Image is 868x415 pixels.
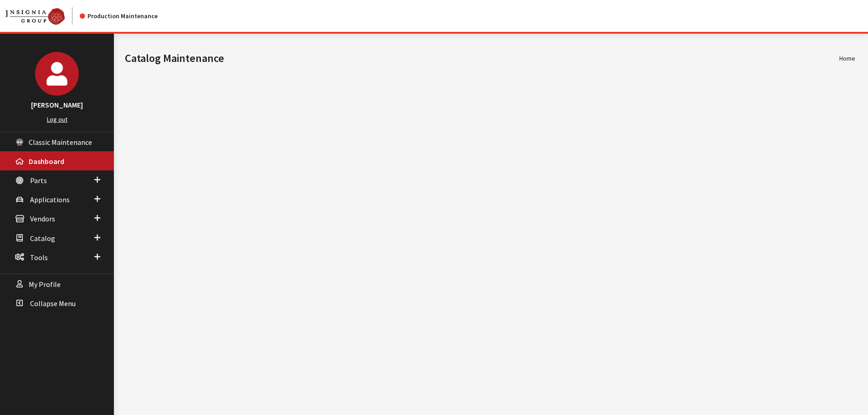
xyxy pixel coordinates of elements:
[29,280,61,289] span: My Profile
[80,11,158,21] div: Production Maintenance
[5,8,65,25] img: Catalog Maintenance
[839,54,855,63] li: Home
[9,99,105,110] h3: [PERSON_NAME]
[30,234,55,243] span: Catalog
[29,157,64,166] span: Dashboard
[30,176,47,185] span: Parts
[30,195,70,204] span: Applications
[30,299,76,308] span: Collapse Menu
[47,115,67,123] a: Log out
[5,7,80,25] a: Insignia Group logo
[35,52,79,96] img: Cheyenne Dorton
[29,138,92,147] span: Classic Maintenance
[30,215,55,224] span: Vendors
[125,50,839,67] h1: Catalog Maintenance
[30,253,48,262] span: Tools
